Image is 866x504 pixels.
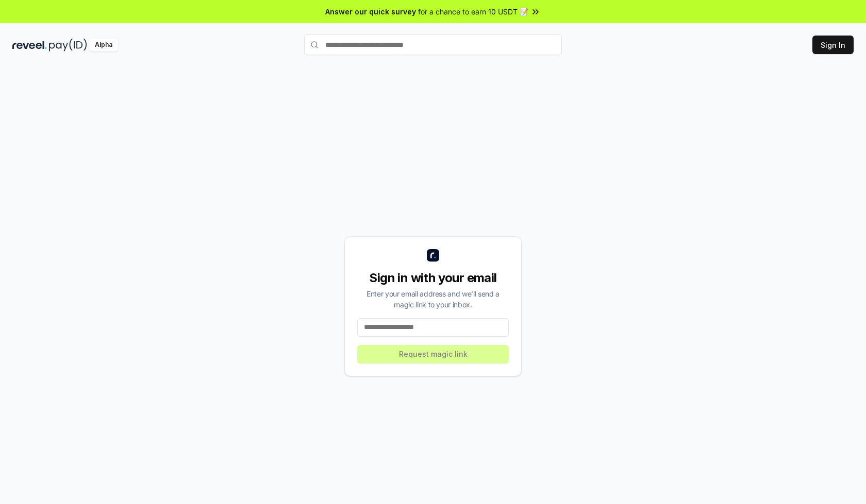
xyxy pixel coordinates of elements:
[12,39,47,51] img: reveel_dark
[49,39,87,51] img: pay_id
[427,249,439,262] img: logo_small
[357,288,509,310] div: Enter your email address and we’ll send a magic link to your inbox.
[418,6,528,17] span: for a chance to earn 10 USDT 📝
[357,270,509,286] div: Sign in with your email
[89,39,118,51] div: Alpha
[325,6,416,17] span: Answer our quick survey
[812,36,854,54] button: Sign In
